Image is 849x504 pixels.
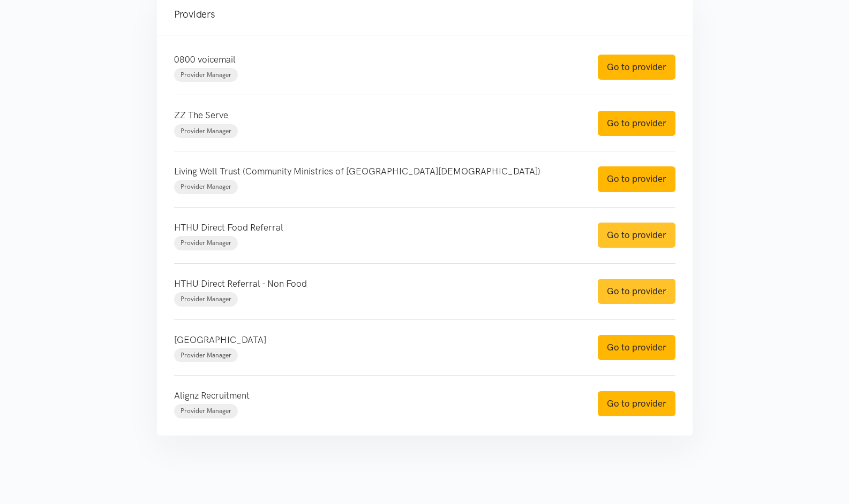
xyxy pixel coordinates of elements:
p: HTHU Direct Referral - Non Food [174,277,576,291]
p: HTHU Direct Food Referral [174,220,576,235]
a: Go to provider [598,279,675,304]
span: Provider Manager [181,352,231,359]
span: Provider Manager [181,127,231,135]
span: Provider Manager [181,407,231,415]
a: Go to provider [598,55,675,80]
p: Living Well Trust (Community Ministries of [GEOGRAPHIC_DATA][DEMOGRAPHIC_DATA]) [174,164,576,179]
p: Alignz Recruitment [174,388,576,403]
a: Go to provider [598,111,675,136]
span: Provider Manager [181,295,231,303]
a: Go to provider [598,391,675,416]
h4: Providers [174,7,675,22]
p: [GEOGRAPHIC_DATA] [174,333,576,347]
p: 0800 voicemail [174,52,576,67]
a: Go to provider [598,166,675,192]
span: Provider Manager [181,239,231,247]
span: Provider Manager [181,183,231,190]
a: Go to provider [598,223,675,248]
p: ZZ The Serve [174,108,576,123]
span: Provider Manager [181,71,231,79]
a: Go to provider [598,335,675,360]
